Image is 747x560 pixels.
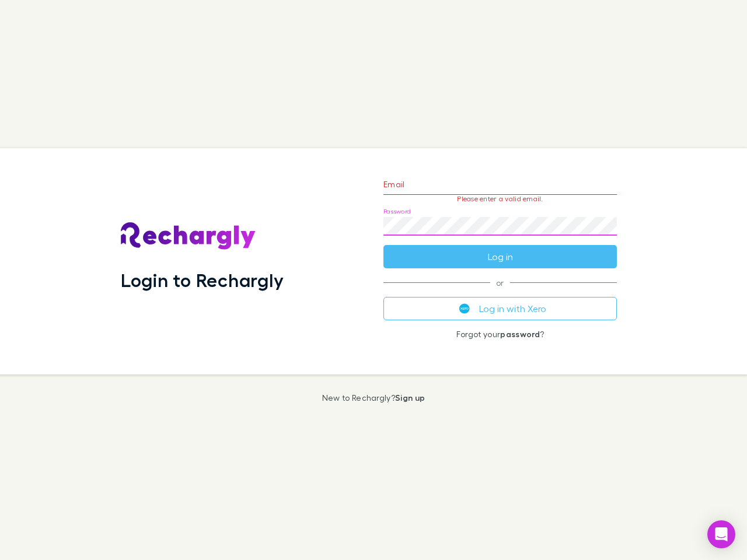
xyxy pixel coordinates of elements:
[383,245,617,268] button: Log in
[383,195,617,203] p: Please enter a valid email.
[121,269,284,291] h1: Login to Rechargly
[121,222,256,250] img: Rechargly's Logo
[383,282,617,283] span: or
[459,303,470,314] img: Xero's logo
[383,330,617,339] p: Forgot your ?
[707,520,735,548] div: Open Intercom Messenger
[500,329,540,339] a: password
[395,393,425,402] a: Sign up
[322,393,425,402] p: New to Rechargly?
[383,297,617,320] button: Log in with Xero
[383,207,411,216] label: Password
